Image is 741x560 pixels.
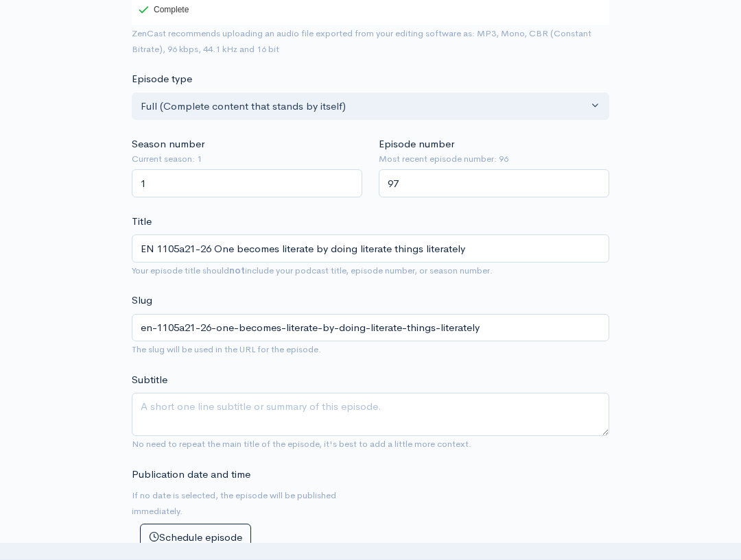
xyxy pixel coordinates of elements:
[139,5,189,14] div: Complete
[132,314,609,342] input: title-of-episode
[379,152,609,166] small: Most recent episode number: 96
[132,343,321,355] small: The slug will be used in the URL for the episode.
[141,99,588,114] div: Full (Complete content that stands by itself)
[132,93,609,121] button: Full (Complete content that stands by itself)
[132,372,167,388] label: Subtitle
[229,265,245,276] strong: not
[379,169,609,197] input: Enter episode number
[132,293,152,308] label: Slug
[140,524,251,552] button: Schedule episode
[379,136,454,152] label: Episode number
[132,169,362,197] input: Enter season number for this episode
[132,467,250,483] label: Publication date and time
[132,152,362,166] small: Current season: 1
[132,27,591,55] small: ZenCast recommends uploading an audio file exported from your editing software as: MP3, Mono, CBR...
[132,234,609,263] input: What is the episode's title?
[132,136,204,152] label: Season number
[132,265,493,276] small: Your episode title should include your podcast title, episode number, or season number.
[132,214,152,230] label: Title
[132,489,336,517] small: If no date is selected, the episode will be published immediately.
[132,71,192,87] label: Episode type
[132,438,471,450] small: No need to repeat the main title of the episode, it's best to add a little more context.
